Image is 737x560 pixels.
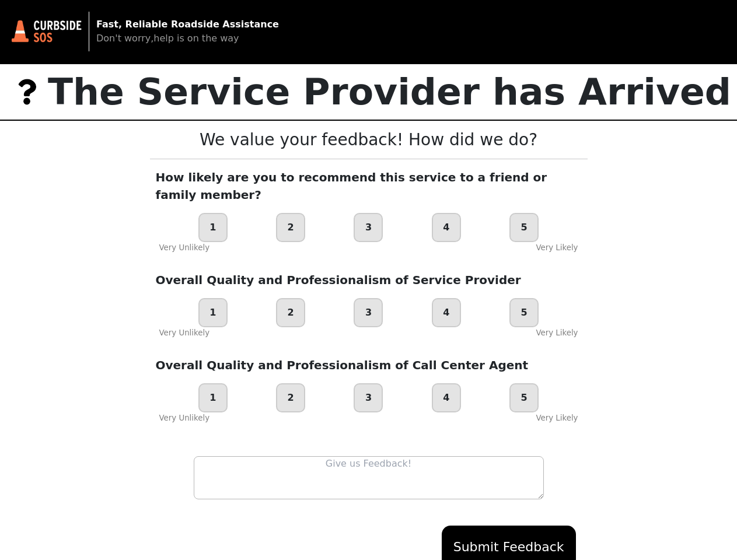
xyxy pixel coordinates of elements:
div: Very Unlikely [159,327,210,339]
div: 1 [198,383,228,412]
div: Very Unlikely [159,242,210,254]
div: 2 [276,298,305,327]
div: 2 [276,383,305,412]
div: 1 [198,298,228,327]
span: Don't worry,help is on the way [96,33,239,44]
p: Overall Quality and Professionalism of Call Center Agent [156,356,582,374]
div: 4 [432,383,461,412]
div: Very Likely [536,327,578,339]
p: The Service Provider has Arrived [48,64,731,120]
div: Very Unlikely [159,412,210,424]
div: 4 [432,298,461,327]
div: Very Likely [536,242,578,254]
img: trx now logo [6,71,48,113]
h3: We value your feedback! How did we do? [172,130,565,150]
div: 4 [432,213,461,242]
div: 5 [509,298,539,327]
p: Overall Quality and Professionalism of Service Provider [156,271,582,289]
div: 5 [509,213,539,242]
div: Very Likely [536,412,578,424]
div: 3 [354,383,383,412]
div: 1 [198,213,228,242]
strong: Fast, Reliable Roadside Assistance [96,19,279,30]
img: trx now logo [12,20,82,43]
div: 3 [354,298,383,327]
div: 2 [276,213,305,242]
div: 5 [509,383,539,412]
p: How likely are you to recommend this service to a friend or family member? [156,169,582,204]
div: 3 [354,213,383,242]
